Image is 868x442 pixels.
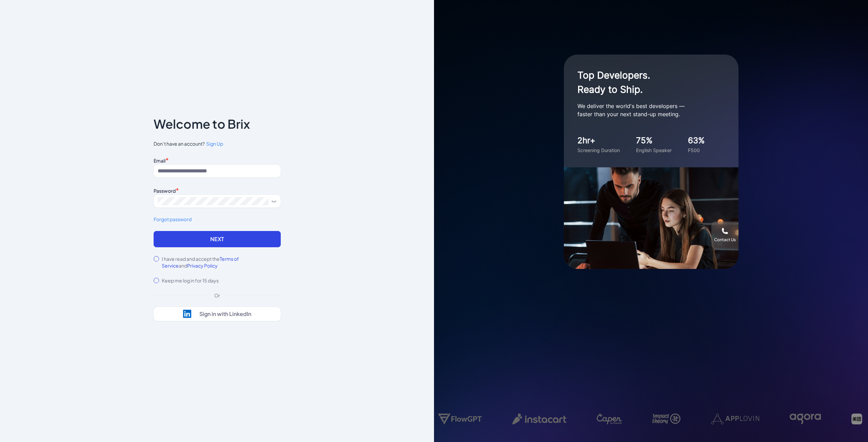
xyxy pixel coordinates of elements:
[162,277,219,284] label: Keep me log in for 15 days
[162,256,239,269] span: Terms of Service
[199,311,251,317] div: Sign in with LinkedIn
[688,134,705,147] div: 63%
[688,147,705,154] div: F500
[209,292,225,299] div: Or
[636,147,672,154] div: English Speaker
[162,255,281,269] label: I have read and accept the and
[577,68,713,97] h1: Top Developers. Ready to Ship.
[154,231,281,247] button: Next
[636,134,672,147] div: 75%
[154,188,176,194] label: Password
[577,134,620,147] div: 2hr+
[711,222,738,249] button: Contact Us
[206,141,223,147] span: Sign Up
[714,237,736,243] div: Contact Us
[577,147,620,154] div: Screening Duration
[154,157,165,164] label: Email
[187,262,218,269] span: Privacy Policy
[154,307,281,321] button: Sign in with LinkedIn
[154,119,250,129] p: Welcome to Brix
[154,216,281,223] a: Forgot password
[205,140,223,147] a: Sign Up
[577,102,713,118] p: We deliver the world's best developers — faster than your next stand-up meeting.
[154,140,281,147] span: Don’t have an account?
